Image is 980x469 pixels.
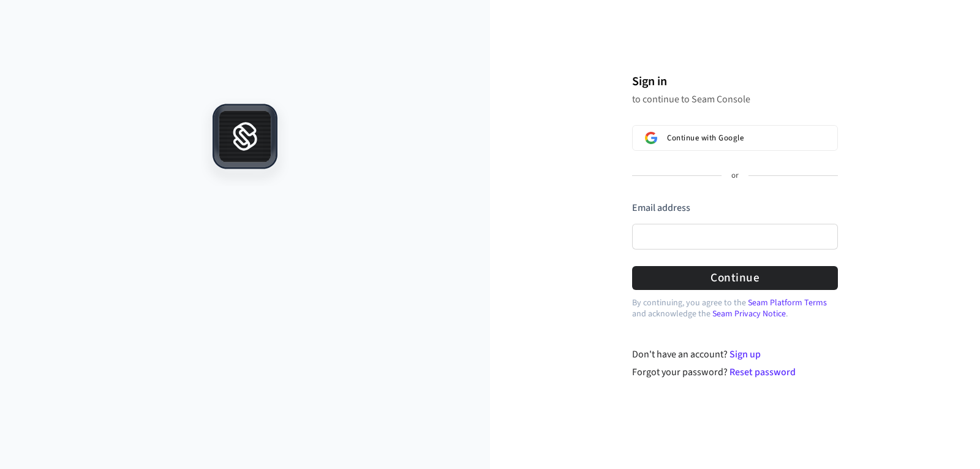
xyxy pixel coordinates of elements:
[667,133,744,143] span: Continue with Google
[632,266,838,290] button: Continue
[731,170,739,181] p: or
[632,93,838,105] p: to continue to Seam Console
[712,308,786,320] a: Seam Privacy Notice
[748,297,827,309] a: Seam Platform Terms
[632,297,838,319] p: By continuing, you agree to the and acknowledge the .
[632,125,838,151] button: Sign in with GoogleContinue with Google
[632,365,839,379] div: Forgot your password?
[632,347,839,362] div: Don't have an account?
[729,365,796,379] a: Reset password
[632,72,838,91] h1: Sign in
[729,348,761,361] a: Sign up
[645,132,657,144] img: Sign in with Google
[632,201,690,215] label: Email address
